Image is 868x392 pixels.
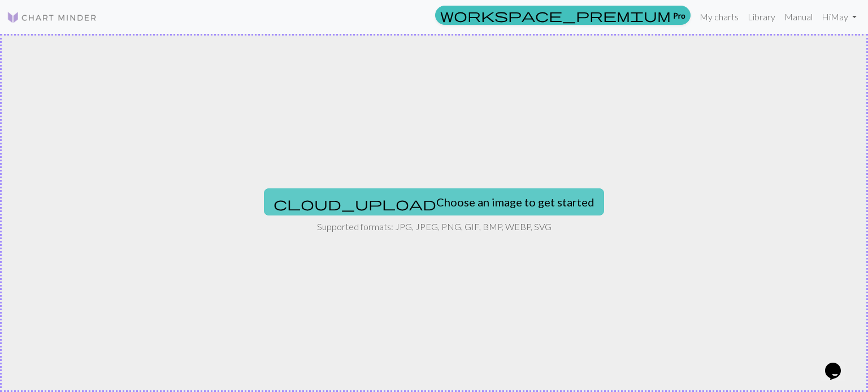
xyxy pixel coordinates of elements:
[821,347,857,381] iframe: chat widget
[440,7,671,23] span: workspace_premium
[264,188,604,215] button: Choose an image to get started
[274,196,436,212] span: cloud_upload
[7,11,97,24] img: Logo
[695,6,743,28] a: My charts
[317,220,552,234] p: Supported formats: JPG, JPEG, PNG, GIF, BMP, WEBP, SVG
[435,6,691,25] a: Pro
[817,6,861,28] a: HiMay
[780,6,817,28] a: Manual
[743,6,780,28] a: Library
